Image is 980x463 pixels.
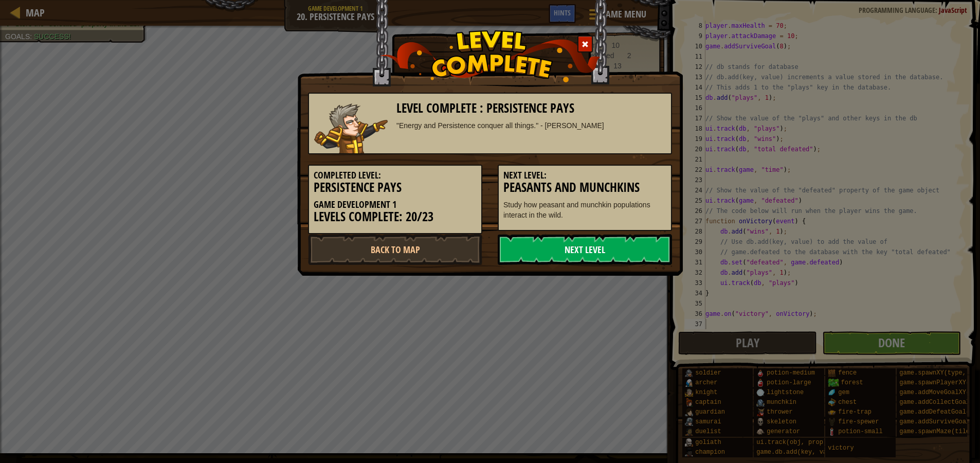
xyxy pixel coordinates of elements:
h3: Peasants and Munchkins [503,181,666,194]
img: knight.png [314,103,388,153]
div: "Energy and Persistence conquer all things." - [PERSON_NAME] [396,120,666,131]
img: level_complete.png [380,30,601,82]
h5: Game Development 1 [314,200,477,210]
p: Study how peasant and munchkin populations interact in the wild. [503,200,666,220]
h5: Next Level: [503,170,666,181]
h5: Completed Level: [314,170,477,181]
h3: Levels Complete: 20/23 [314,210,477,224]
a: Next Level [498,234,672,265]
h3: Persistence Pays [314,181,477,194]
h3: Level Complete : Persistence Pays [396,101,666,115]
a: Back to Map [308,234,482,265]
